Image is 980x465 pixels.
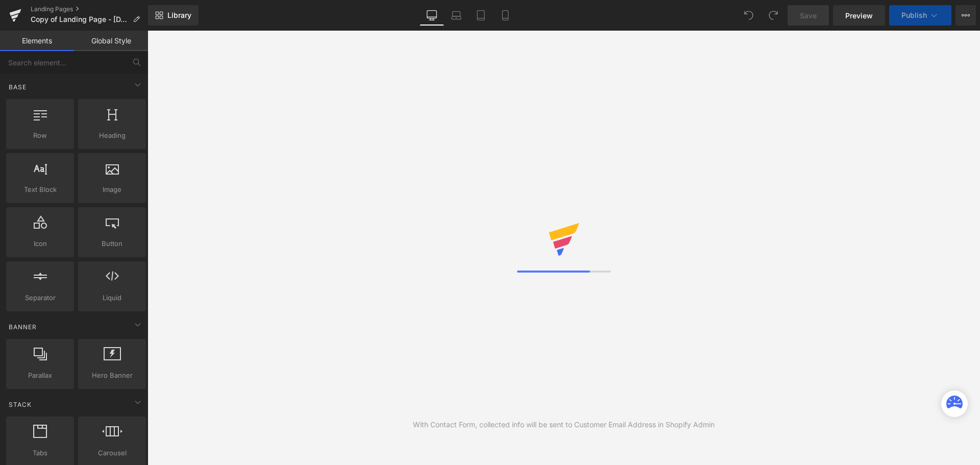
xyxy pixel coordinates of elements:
button: Redo [763,5,783,26]
span: Parallax [9,370,71,381]
span: Row [9,130,71,141]
button: More [955,5,976,26]
span: Separator [9,292,71,303]
span: Image [81,184,143,195]
a: Tablet [469,5,493,26]
span: Save [800,10,817,21]
div: With Contact Form, collected info will be sent to Customer Email Address in Shopify Admin [413,419,715,430]
span: Stack [8,400,33,409]
span: Carousel [81,448,143,458]
a: Global Style [74,31,148,51]
button: Undo [739,5,759,26]
a: Landing Pages [31,5,148,13]
span: Liquid [81,292,143,303]
a: New Library [148,5,199,26]
span: Publish [901,11,927,19]
span: Preview [845,10,873,21]
span: Copy of Landing Page - [DATE] 20:57:48 [31,15,129,23]
button: Publish [889,5,951,26]
a: Preview [833,5,885,26]
a: Laptop [444,5,469,26]
span: Hero Banner [81,370,143,381]
a: Mobile [493,5,518,26]
span: Base [8,82,28,92]
span: Banner [8,322,38,332]
span: Library [167,11,191,20]
span: Heading [81,130,143,141]
a: Desktop [420,5,444,26]
span: Button [81,238,143,249]
span: Text Block [9,184,71,195]
span: Tabs [9,448,71,458]
span: Icon [9,238,71,249]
